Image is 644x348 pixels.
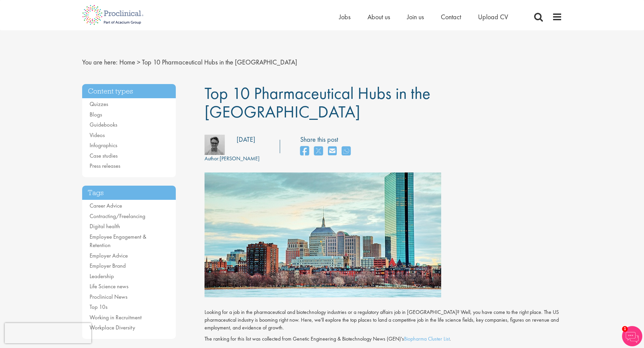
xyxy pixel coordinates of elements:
iframe: reCAPTCHA [5,323,91,343]
span: Author: [205,155,220,162]
a: Quizzes [90,100,108,108]
a: Digital health [90,222,120,230]
a: Employee Engagement & Retention [90,233,146,249]
a: Case studies [90,152,118,159]
a: About us [367,12,390,21]
a: Videos [90,131,105,139]
span: Top 10 Pharmaceutical Hubs in the [GEOGRAPHIC_DATA] [205,82,430,123]
span: > [137,58,140,66]
span: Top 10 Pharmaceutical Hubs in the [GEOGRAPHIC_DATA] [142,58,297,66]
a: Proclinical News [90,293,127,300]
label: Share this post [300,135,354,144]
a: share on email [328,144,337,159]
a: Contact [441,12,461,21]
a: breadcrumb link [119,58,135,66]
div: [DATE] [237,135,255,144]
a: Infographics [90,141,117,149]
a: Employer Advice [90,252,128,259]
a: Blogs [90,111,102,118]
p: The ranking for this list was collected from Genetic Engineering & Biotechnology News (GEN)'s . [205,335,562,343]
h3: Content types [82,84,176,99]
img: Chatbot [622,326,642,346]
a: Leadership [90,272,114,280]
a: Working in Recruitment [90,314,142,321]
h3: Tags [82,186,176,200]
a: Life Science news [90,283,128,290]
a: t [449,335,450,342]
p: Looking for a job in the pharmaceutical and biotechnology industries or a regulatory affairs job ... [205,309,562,332]
a: Press releases [90,162,120,169]
a: Workplace Diversity [90,324,135,331]
a: Upload CV [478,12,508,21]
a: Career Advice [90,202,122,209]
a: Jobs [339,12,351,21]
span: You are here: [82,58,118,66]
a: share on facebook [300,144,309,159]
a: Employer Brand [90,262,126,269]
span: 1 [622,326,628,332]
img: fb6cd5f0-fa1d-4d4c-83a8-08d6cc4cf00b [205,135,225,155]
a: Biopharma Cluster Lis [404,335,449,342]
a: Contracting/Freelancing [90,212,145,220]
div: [PERSON_NAME] [205,155,260,163]
a: share on whats app [342,144,351,159]
a: Top 10s [90,303,108,311]
a: share on twitter [314,144,323,159]
a: Join us [407,12,424,21]
a: Guidebooks [90,121,117,128]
